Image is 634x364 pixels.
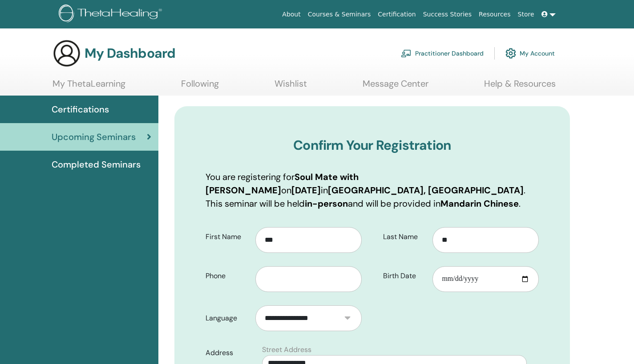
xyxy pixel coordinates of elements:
a: Help & Resources [484,78,556,96]
b: [DATE] [291,184,321,196]
label: Language [199,310,255,327]
label: Birth Date [376,268,433,284]
a: Courses & Seminars [304,6,375,23]
label: First Name [199,228,255,245]
a: Message Center [363,78,428,96]
h3: My Dashboard [85,45,175,61]
a: Certification [374,6,419,23]
a: My ThetaLearning [52,78,125,96]
b: [GEOGRAPHIC_DATA], [GEOGRAPHIC_DATA] [328,184,524,196]
img: chalkboard-teacher.svg [401,49,412,57]
a: Success Stories [420,6,475,23]
span: Completed Seminars [52,158,141,171]
label: Phone [199,268,255,284]
a: Following [181,78,219,96]
a: My Account [505,44,555,63]
span: Certifications [52,103,109,116]
a: Store [514,6,538,23]
img: generic-user-icon.jpg [52,39,81,68]
b: in-person [305,198,348,209]
b: Mandarin Chinese [440,198,519,209]
a: Wishlist [275,78,307,96]
span: Upcoming Seminars [52,130,136,144]
p: You are registering for on in . This seminar will be held and will be provided in . [206,170,539,210]
a: Practitioner Dashboard [401,44,484,63]
label: Street Address [262,344,311,355]
label: Last Name [376,228,433,245]
label: Address [199,344,257,361]
img: cog.svg [505,46,516,61]
img: logo.png [59,4,165,24]
a: About [279,6,304,23]
h3: Confirm Your Registration [206,137,539,153]
a: Resources [475,6,514,23]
